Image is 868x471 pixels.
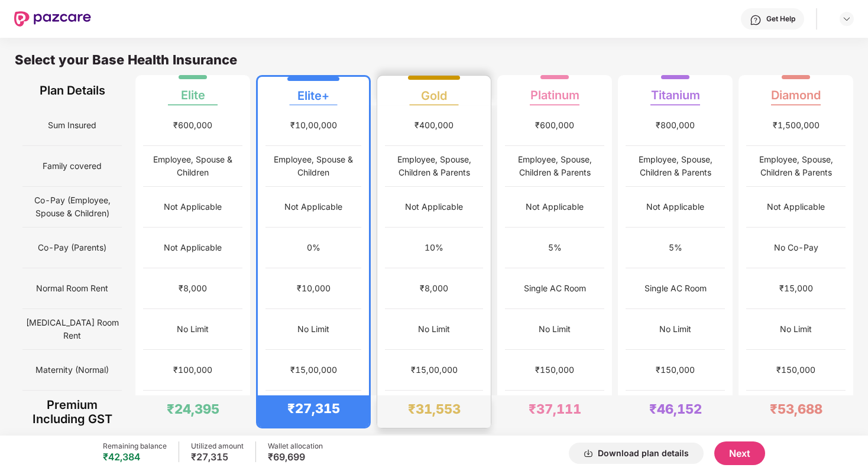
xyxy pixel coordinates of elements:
[714,441,765,465] button: Next
[421,79,447,103] div: Gold
[420,282,448,295] div: ₹8,000
[179,282,207,295] div: ₹8,000
[143,153,242,179] div: Employee, Spouse & Children
[418,323,450,336] div: No Limit
[770,401,822,417] div: ₹53,688
[659,323,691,336] div: No Limit
[644,282,707,295] div: Single AC Room
[780,323,812,336] div: No Limit
[164,200,222,213] div: Not Applicable
[268,451,323,463] div: ₹69,699
[651,79,700,102] div: Titanium
[103,441,167,451] div: Remaining balance
[36,277,108,300] span: Normal Room Rent
[771,79,821,102] div: Diamond
[22,311,122,347] span: [MEDICAL_DATA] Room Rent
[529,401,581,417] div: ₹37,111
[287,400,340,417] div: ₹27,315
[548,241,562,254] div: 5%
[297,79,329,103] div: Elite+
[767,200,825,213] div: Not Applicable
[584,449,593,458] img: svg+xml;base64,PHN2ZyBpZD0iRG93bmxvYWQtMzJ4MzIiIHhtbG5zPSJodHRwOi8vd3d3LnczLm9yZy8yMDAwL3N2ZyIgd2...
[22,395,122,428] div: Premium Including GST
[776,363,815,376] div: ₹150,000
[385,153,483,179] div: Employee, Spouse, Children & Parents
[646,200,704,213] div: Not Applicable
[598,449,689,458] div: Download plan details
[290,363,337,376] div: ₹15,00,000
[103,451,167,463] div: ₹42,384
[569,443,704,464] button: Download plan details
[290,119,337,132] div: ₹10,00,000
[173,363,212,376] div: ₹100,000
[773,119,820,132] div: ₹1,500,000
[177,323,209,336] div: No Limit
[535,363,574,376] div: ₹150,000
[526,200,584,213] div: Not Applicable
[425,241,443,254] div: 10%
[505,153,604,179] div: Employee, Spouse, Children & Parents
[48,114,96,137] span: Sum Insured
[649,401,702,417] div: ₹46,152
[530,79,579,102] div: Platinum
[167,401,219,417] div: ₹24,395
[414,119,454,132] div: ₹400,000
[626,153,725,179] div: Employee, Spouse, Children & Parents
[774,241,818,254] div: No Co-Pay
[268,441,323,451] div: Wallet allocation
[265,153,361,179] div: Employee, Spouse & Children
[181,79,205,102] div: Elite
[656,363,695,376] div: ₹150,000
[284,200,342,213] div: Not Applicable
[766,14,795,24] div: Get Help
[307,241,320,254] div: 0%
[535,119,574,132] div: ₹600,000
[539,323,571,336] div: No Limit
[779,282,813,295] div: ₹15,000
[35,359,109,381] span: Maternity (Normal)
[191,441,244,451] div: Utilized amount
[750,14,762,26] img: svg+xml;base64,PHN2ZyBpZD0iSGVscC0zMngzMiIgeG1sbnM9Imh0dHA6Ly93d3cudzMub3JnLzIwMDAvc3ZnIiB3aWR0aD...
[164,241,222,254] div: Not Applicable
[43,155,102,177] span: Family covered
[297,323,329,336] div: No Limit
[669,241,682,254] div: 5%
[38,236,106,259] span: Co-Pay (Parents)
[191,451,244,463] div: ₹27,315
[656,119,695,132] div: ₹800,000
[746,153,846,179] div: Employee, Spouse, Children & Parents
[173,119,212,132] div: ₹600,000
[842,14,851,24] img: svg+xml;base64,PHN2ZyBpZD0iRHJvcGRvd24tMzJ4MzIiIHhtbG5zPSJodHRwOi8vd3d3LnczLm9yZy8yMDAwL3N2ZyIgd2...
[408,401,461,417] div: ₹31,553
[297,282,331,295] div: ₹10,000
[22,75,122,105] div: Plan Details
[405,200,463,213] div: Not Applicable
[411,363,458,376] div: ₹15,00,000
[15,51,853,75] div: Select your Base Health Insurance
[14,11,91,27] img: New Pazcare Logo
[22,189,122,225] span: Co-Pay (Employee, Spouse & Children)
[524,282,586,295] div: Single AC Room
